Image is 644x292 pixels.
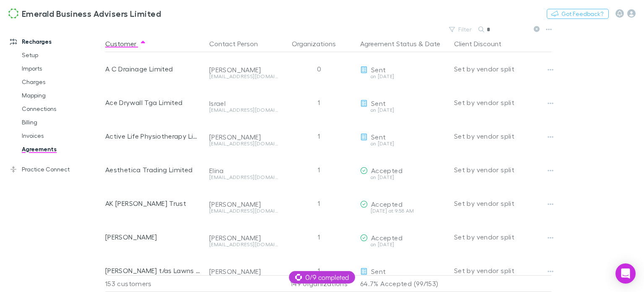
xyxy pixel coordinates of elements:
button: Date [425,35,440,52]
span: Sent [371,66,386,74]
span: Sent [371,267,386,275]
div: 153 customers [105,275,206,292]
div: & [360,35,447,52]
div: [PERSON_NAME] [209,66,278,74]
a: Setup [13,48,110,62]
div: Set by vendor split [454,254,551,287]
div: 1 [281,153,357,187]
a: Billing [13,116,110,129]
div: [PERSON_NAME] [105,220,203,254]
a: Recharges [2,35,110,48]
div: Set by vendor split [454,220,551,254]
span: Sent [371,133,386,141]
div: A C Drainage Limited [105,52,203,86]
div: Set by vendor split [454,153,551,187]
div: Set by vendor split [454,86,551,119]
a: Practice Connect [2,163,110,176]
a: Emerald Business Advisers Limited [3,3,166,24]
div: Aesthetica Trading Limited [105,153,203,187]
h3: Emerald Business Advisers Limited [22,8,161,18]
a: Mapping [13,89,110,102]
button: Contact Person [209,35,268,52]
div: Set by vendor split [454,52,551,86]
div: [EMAIL_ADDRESS][DOMAIN_NAME] [209,108,278,113]
button: Client Discount [454,35,512,52]
div: Set by vendor split [454,119,551,153]
div: [DATE] at 9:58 AM [360,208,447,213]
div: AK [PERSON_NAME] Trust [105,187,203,220]
div: on [DATE] [360,141,447,146]
div: Open Intercom Messenger [615,263,636,284]
button: Got Feedback? [547,9,609,19]
div: Elina [209,166,278,175]
a: Imports [13,62,110,75]
div: 0 [281,52,357,86]
a: Agreements [13,142,110,156]
div: [PERSON_NAME] [209,267,278,276]
button: Organizations [292,35,346,52]
span: Sent [371,99,386,107]
img: Emerald Business Advisers Limited's Logo [8,8,18,18]
div: [EMAIL_ADDRESS][DOMAIN_NAME] [209,141,278,146]
span: Accepted [371,234,402,242]
div: on [DATE] [360,74,447,79]
div: 1 [281,119,357,153]
a: Connections [13,102,110,116]
div: Set by vendor split [454,187,551,220]
div: [EMAIL_ADDRESS][DOMAIN_NAME] [209,175,278,180]
div: 1 [281,86,357,119]
div: 1 [281,254,357,287]
div: [EMAIL_ADDRESS][DOMAIN_NAME] [209,208,278,213]
p: 64.7% Accepted (99/153) [360,276,447,292]
button: Agreement Status [360,35,417,52]
span: Accepted [371,200,402,208]
div: [EMAIL_ADDRESS][DOMAIN_NAME] [209,242,278,247]
div: 149 organizations [281,275,357,292]
div: [PERSON_NAME] [209,200,278,208]
div: [PERSON_NAME] [209,234,278,242]
div: [PERSON_NAME] t/as Lawns 4 U [105,254,203,287]
div: [EMAIL_ADDRESS][DOMAIN_NAME] [209,74,278,79]
button: Filter [445,24,477,34]
button: Customer [105,35,146,52]
div: Israel [209,99,278,108]
div: Active Life Physiotherapy Limited [105,119,203,153]
div: 1 [281,187,357,220]
span: Accepted [371,166,402,174]
a: Invoices [13,129,110,142]
div: on [DATE] [360,108,447,113]
div: Ace Drywall Tga Limited [105,86,203,119]
div: 1 [281,220,357,254]
a: Charges [13,75,110,89]
div: on [DATE] [360,175,447,180]
div: [PERSON_NAME] [209,133,278,141]
div: on [DATE] [360,242,447,247]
